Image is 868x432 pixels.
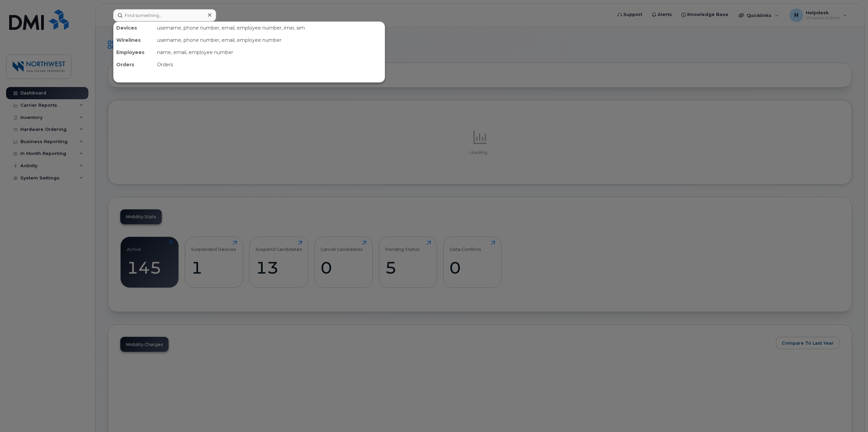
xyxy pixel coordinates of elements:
[114,46,154,58] div: Employees
[114,34,154,46] div: Wirelines
[114,22,154,34] div: Devices
[154,46,385,58] div: name, email, employee number
[154,34,385,46] div: username, phone number, email, employee number
[154,22,385,34] div: username, phone number, email, employee number, imei, sim
[114,58,154,71] div: Orders
[154,58,385,71] div: Orders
